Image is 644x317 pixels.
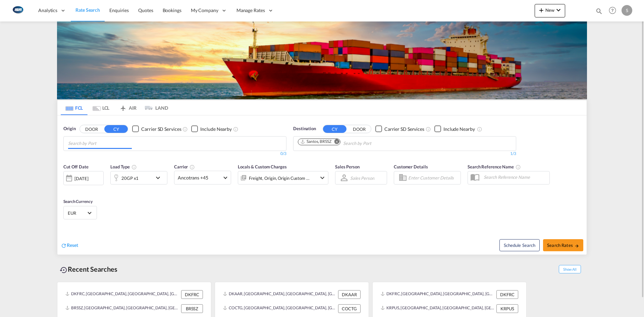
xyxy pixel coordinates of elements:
input: Search Reference Name [480,172,549,182]
div: Include Nearby [443,126,475,133]
md-tab-item: FCL [61,100,88,115]
md-datepicker: Select [63,184,68,194]
md-checkbox: Checkbox No Ink [132,125,181,133]
button: DOOR [347,125,371,133]
md-icon: icon-airplane [119,104,127,109]
md-icon: icon-plus 400-fg [537,6,545,14]
div: S [622,5,632,16]
md-tab-item: LAND [141,100,168,115]
div: OriginDOOR CY Checkbox No InkUnchecked: Search for CY (Container Yard) services for all selected ... [57,115,587,255]
div: icon-refreshReset [61,242,78,249]
md-pagination-wrapper: Use the left and right arrow keys to navigate between tabs [61,100,168,115]
md-icon: icon-chevron-down [554,6,562,14]
md-icon: icon-magnify [595,7,603,15]
button: CY [104,125,128,133]
md-icon: Unchecked: Ignores neighbouring ports when fetching rates.Checked : Includes neighbouring ports w... [477,126,482,132]
span: Locals & Custom Charges [238,164,287,169]
div: Include Nearby [200,126,232,133]
div: Carrier SD Services [384,126,424,133]
div: DKFRC, Fredericia, Denmark, Northern Europe, Europe [381,290,495,299]
span: Show All [559,265,581,273]
span: Load Type [110,164,137,169]
div: COCTG [338,304,361,313]
md-chips-wrap: Chips container. Use arrow keys to select chips. [297,137,410,149]
input: Chips input. [68,138,132,149]
div: Santos, BRSSZ [300,139,331,145]
md-icon: Unchecked: Search for CY (Container Yard) services for all selected carriers.Checked : Search for... [426,126,431,132]
md-icon: Unchecked: Ignores neighbouring ports when fetching rates.Checked : Includes neighbouring ports w... [233,126,238,132]
span: Search Currency [63,199,93,204]
span: Carrier [174,164,195,169]
md-select: Select Currency: € EUREuro [67,208,93,218]
span: EUR [68,210,87,216]
div: [DATE] [74,175,88,181]
md-tab-item: LCL [88,100,114,115]
md-icon: icon-chevron-down [318,174,326,182]
div: COCTG, Cartagena, Colombia, South America, Americas [223,304,336,313]
div: DKFRC, Fredericia, Denmark, Northern Europe, Europe [65,290,179,299]
md-chips-wrap: Chips container with autocompletion. Enter the text area, type text to search, and then use the u... [67,137,135,149]
md-icon: The selected Trucker/Carrierwill be displayed in the rate results If the rates are from another f... [190,164,195,170]
div: DKFRC [496,290,518,299]
div: BRSSZ [181,304,203,313]
div: 20GP x1icon-chevron-down [110,171,167,184]
span: Ancotrans +45 [178,174,221,181]
div: DKAAR [338,290,361,299]
span: Customer Details [394,164,428,169]
div: Recent Searches [57,262,120,277]
button: CY [323,125,346,133]
md-checkbox: Checkbox No Ink [434,125,475,133]
span: Origin [63,125,75,132]
span: Enquiries [109,7,129,13]
span: Search Rates [547,243,579,248]
md-checkbox: Checkbox No Ink [375,125,424,133]
button: Remove [330,139,340,146]
span: Reset [67,242,78,248]
div: 20GP x1 [121,173,139,183]
span: Quotes [138,7,153,13]
div: icon-magnify [595,7,603,17]
span: Help [607,5,618,16]
div: 0/3 [63,151,286,157]
span: Sales Person [335,164,360,169]
button: icon-plus 400-fgNewicon-chevron-down [535,4,565,17]
div: 1/3 [293,151,516,157]
span: Analytics [38,7,57,14]
md-select: Sales Person [350,173,375,183]
div: [DATE] [63,171,104,185]
span: Bookings [163,7,181,13]
span: Destination [293,125,316,132]
md-icon: Unchecked: Search for CY (Container Yard) services for all selected carriers.Checked : Search for... [182,126,188,132]
md-tab-item: AIR [114,100,141,115]
md-icon: icon-chevron-down [154,174,165,182]
div: Freight Origin Origin Custom Factory Stuffingicon-chevron-down [238,171,328,184]
img: 1aa151c0c08011ec8d6f413816f9a227.png [10,3,25,18]
img: LCL+%26+FCL+BACKGROUND.png [57,21,587,99]
md-icon: icon-arrow-right [575,244,579,248]
input: Enter Customer Details [408,173,459,183]
span: Rate Search [75,7,100,13]
div: BRSSZ, Santos, Brazil, South America, Americas [65,304,179,313]
div: Help [607,5,622,17]
div: KRPUS [496,304,518,313]
span: Search Reference Name [468,164,521,169]
md-icon: icon-backup-restore [60,266,68,274]
button: DOOR [80,125,103,133]
div: Carrier SD Services [141,126,181,133]
input: Chips input. [343,138,407,149]
div: Press delete to remove this chip. [300,139,333,145]
div: DKAAR, Aarhus, Denmark, Northern Europe, Europe [223,290,336,299]
span: Cut Off Date [63,164,89,169]
md-checkbox: Checkbox No Ink [191,125,232,133]
span: New [537,7,562,13]
div: KRPUS, Busan, Korea, Republic of, Greater China & Far East Asia, Asia Pacific [381,304,495,313]
div: DKFRC [181,290,203,299]
span: My Company [191,7,218,14]
button: Search Ratesicon-arrow-right [543,239,583,251]
md-icon: icon-information-outline [131,164,137,170]
div: Freight Origin Origin Custom Factory Stuffing [249,173,310,183]
button: Note: By default Schedule search will only considerorigin ports, destination ports and cut off da... [499,239,540,251]
md-icon: icon-refresh [61,243,67,249]
span: Manage Rates [236,7,265,14]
